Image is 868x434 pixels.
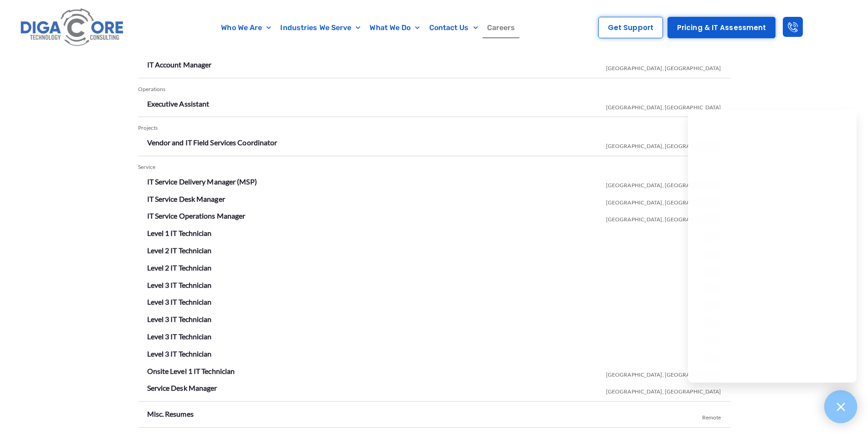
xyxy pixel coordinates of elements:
[147,229,212,237] a: Level 1 IT Technician
[147,194,225,203] a: IT Service Desk Manager
[147,177,257,186] a: IT Service Delivery Manager (MSP)
[216,17,276,38] a: Who We Are
[18,5,127,51] img: Digacore logo 1
[606,97,721,114] span: [GEOGRAPHIC_DATA], [GEOGRAPHIC_DATA]
[606,58,721,75] span: [GEOGRAPHIC_DATA], [GEOGRAPHIC_DATA]
[425,17,483,38] a: Contact Us
[138,122,730,135] div: Projects
[147,349,212,358] a: Level 3 IT Technician
[606,364,721,382] span: [GEOGRAPHIC_DATA], [GEOGRAPHIC_DATA]
[171,17,566,38] nav: Menu
[702,407,721,424] span: Remote
[606,209,721,226] span: [GEOGRAPHIC_DATA], [GEOGRAPHIC_DATA]
[606,381,721,398] span: [GEOGRAPHIC_DATA], [GEOGRAPHIC_DATA]
[606,175,721,192] span: [GEOGRAPHIC_DATA], [GEOGRAPHIC_DATA]
[147,138,277,147] a: Vendor and IT Field Services Coordinator
[147,315,212,323] a: Level 3 IT Technician
[147,383,217,392] a: Service Desk Manager
[147,246,212,255] a: Level 2 IT Technician
[276,17,365,38] a: Industries We Serve
[147,367,235,375] a: Onsite Level 1 IT Technician
[365,17,424,38] a: What We Do
[668,17,776,38] a: Pricing & IT Assessment
[147,60,212,69] a: IT Account Manager
[147,263,212,272] a: Level 2 IT Technician
[147,409,194,418] a: Misc. Resumes
[147,297,212,306] a: Level 3 IT Technician
[138,83,730,96] div: Operations
[677,24,766,31] span: Pricing & IT Assessment
[606,136,721,153] span: [GEOGRAPHIC_DATA], [GEOGRAPHIC_DATA]
[608,24,653,31] span: Get Support
[147,332,212,341] a: Level 3 IT Technician
[598,17,663,38] a: Get Support
[606,192,721,209] span: [GEOGRAPHIC_DATA], [GEOGRAPHIC_DATA]
[147,281,212,289] a: Level 3 IT Technician
[147,211,246,220] a: IT Service Operations Manager
[483,17,520,38] a: Careers
[147,99,210,108] a: Executive Assistant
[688,109,857,383] iframe: Chatgenie Messenger
[138,161,730,174] div: Service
